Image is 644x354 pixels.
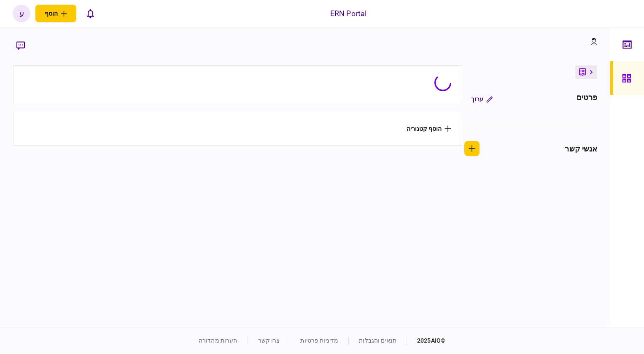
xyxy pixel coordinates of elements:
button: ערוך [464,92,499,107]
a: הערות מהדורה [199,337,237,344]
div: © 2025 AIO [407,336,445,345]
button: פתח תפריט להוספת לקוח [35,5,76,22]
div: פרטים [577,92,598,107]
div: ERN Portal [330,8,366,19]
div: אנשי קשר [565,143,597,154]
button: פתח רשימת התראות [81,5,99,22]
a: צרו קשר [258,337,280,344]
button: ע [13,5,30,22]
button: הוסף קטגוריה [407,125,451,132]
a: תנאים והגבלות [359,337,396,344]
a: מדיניות פרטיות [300,337,338,344]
